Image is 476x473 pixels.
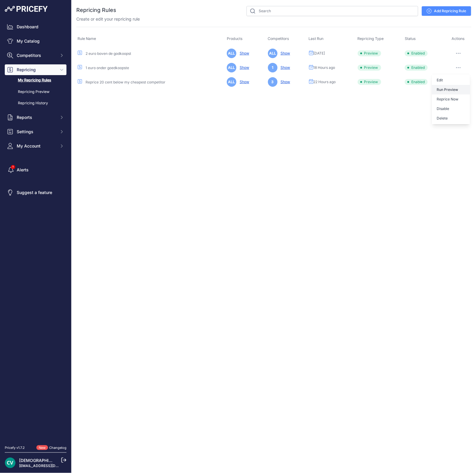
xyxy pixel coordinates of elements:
a: 1 euro onder goedkoopste [86,66,129,70]
span: Repricing [17,67,56,73]
a: Show [237,65,249,70]
a: Suggest a feature [5,187,66,198]
span: 22 Hours ago [314,80,336,84]
a: Show [278,65,290,70]
span: Rule Name [77,36,96,41]
span: Preview [358,50,381,56]
span: ALL [227,49,236,58]
h2: Repricing Rules [76,6,116,14]
button: My Account [5,141,66,151]
button: Run Preview [432,85,470,94]
button: Reports [5,112,66,123]
span: Reports [17,114,56,120]
a: Alerts [5,165,66,175]
a: [EMAIL_ADDRESS][DOMAIN_NAME] [19,463,81,468]
a: Edit [432,75,470,85]
span: Actions [452,36,465,41]
span: Enabled [405,65,428,71]
span: Products [227,36,243,41]
nav: Sidebar [5,21,66,438]
span: 3 [268,77,277,87]
a: Dashboard [5,21,66,32]
span: My Account [17,143,56,149]
span: Repricing Type [358,36,384,41]
a: 2 euro boven de godkoopst [86,51,131,56]
button: Repricing [5,64,66,75]
a: Repricing Preview [5,87,66,97]
span: ALL [227,63,236,72]
a: Show [237,80,249,84]
button: Settings [5,126,66,137]
button: Reprice Now [432,94,470,104]
a: Add Repricing Rule [422,6,471,16]
input: Search [246,6,418,16]
a: Changelog [49,446,66,450]
a: Show [278,51,290,55]
span: Settings [17,129,56,135]
a: [DEMOGRAPHIC_DATA][PERSON_NAME] der ree [DEMOGRAPHIC_DATA] [19,458,162,463]
span: ALL [268,49,277,58]
span: Competitors [17,52,56,58]
span: Enabled [405,50,428,56]
a: Show [237,51,249,55]
a: My Repricing Rules [5,75,66,86]
span: Competitors [268,36,289,41]
a: Repricing History [5,98,66,108]
button: Competitors [5,50,66,61]
img: Pricefy Logo [5,6,48,12]
button: Delete [432,114,470,123]
p: Create or edit your repricing rule [76,16,140,22]
span: New [36,445,48,450]
span: Enabled [405,79,428,85]
a: Show [278,80,290,84]
span: 1 [268,63,277,72]
a: My Catalog [5,36,66,46]
div: Pricefy v1.7.2 [5,445,25,450]
span: Preview [358,65,381,71]
span: Last Run [309,36,324,41]
span: Status [405,36,416,41]
a: Reprice 20 cent below my cheapest competitor [86,80,165,84]
span: Preview [358,79,381,85]
span: ALL [227,77,236,87]
span: [DATE] [314,51,325,56]
button: Disable [432,104,470,114]
span: 18 Hours ago [314,65,335,70]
